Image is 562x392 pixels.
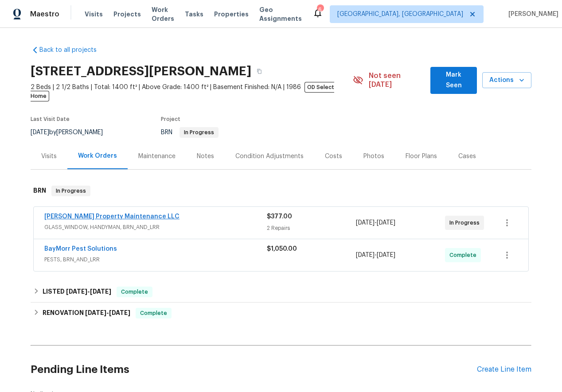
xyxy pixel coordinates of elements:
div: 6 [317,5,323,14]
span: Projects [113,10,141,19]
div: Costs [325,152,342,161]
span: Visits [85,10,103,19]
div: Maintenance [138,152,176,161]
div: by [PERSON_NAME] [31,127,113,138]
div: Cases [458,152,476,161]
div: Work Orders [78,151,117,160]
span: Complete [137,309,171,318]
span: Last Visit Date [31,116,70,122]
div: LISTED [DATE]-[DATE]Complete [31,281,531,303]
h6: BRN [33,186,46,196]
span: BRN [161,129,219,136]
span: [DATE] [356,252,375,258]
span: Work Orders [152,5,174,23]
span: - [66,288,111,295]
span: PESTS, BRN_AND_LRR [44,255,267,264]
span: $377.00 [267,213,292,220]
a: BayMorr Pest Solutions [44,246,117,252]
button: Actions [482,72,531,89]
span: OD Select Home [31,82,334,101]
div: Create Line Item [477,365,531,374]
div: RENOVATION [DATE]-[DATE]Complete [31,303,531,324]
span: [DATE] [31,129,49,136]
span: [PERSON_NAME] [505,10,558,19]
span: In Progress [449,218,483,227]
span: [DATE] [109,310,130,316]
span: Tasks [185,11,203,17]
div: Condition Adjustments [235,152,304,161]
button: Copy Address [251,63,267,79]
button: Mark Seen [430,67,477,94]
div: Photos [363,152,384,161]
span: Mark Seen [437,70,470,91]
span: Maestro [30,10,59,19]
a: [PERSON_NAME] Property Maintenance LLC [44,213,180,220]
span: Project [161,116,180,122]
span: Not seen [DATE] [369,71,425,89]
span: 2 Beds | 2 1/2 Baths | Total: 1400 ft² | Above Grade: 1400 ft² | Basement Finished: N/A | 1986 [31,83,353,101]
h2: [STREET_ADDRESS][PERSON_NAME] [31,67,251,76]
span: [DATE] [90,288,111,295]
span: GLASS_WINDOW, HANDYMAN, BRN_AND_LRR [44,223,267,232]
span: Actions [489,75,524,86]
h2: Pending Line Items [31,349,477,390]
span: - [356,251,395,260]
span: In Progress [180,130,218,135]
span: In Progress [52,186,90,195]
div: Floor Plans [406,152,437,161]
span: - [85,310,130,316]
span: [DATE] [377,220,395,226]
span: Properties [214,10,249,19]
div: Visits [41,152,57,161]
span: [DATE] [85,310,106,316]
span: $1,050.00 [267,246,297,252]
span: [DATE] [377,252,395,258]
span: [DATE] [356,220,375,226]
div: 2 Repairs [267,224,356,233]
span: Complete [449,251,480,260]
div: BRN In Progress [31,177,531,205]
span: - [356,218,395,227]
div: Notes [197,152,214,161]
h6: RENOVATION [43,308,130,318]
span: [DATE] [66,288,87,295]
h6: LISTED [43,287,111,297]
span: [GEOGRAPHIC_DATA], [GEOGRAPHIC_DATA] [337,10,463,19]
span: Geo Assignments [259,5,302,23]
a: Back to all projects [31,46,116,54]
span: Complete [117,287,152,296]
